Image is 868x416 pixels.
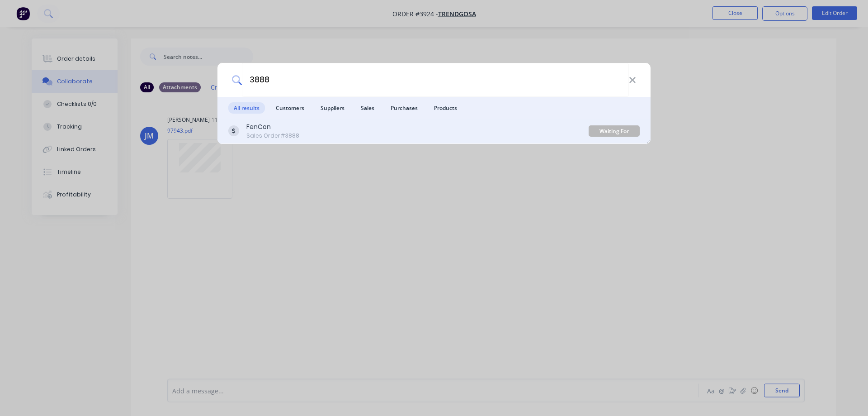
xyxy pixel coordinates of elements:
span: Customers [270,102,310,114]
span: Suppliers [315,102,350,114]
div: Sales Order #3888 [246,132,299,140]
span: Purchases [385,102,423,114]
span: Products [429,102,462,114]
div: Waiting For Approval [589,125,640,137]
span: Sales [355,102,380,114]
input: Start typing a customer or supplier name to create a new order... [242,63,629,97]
span: All results [228,102,265,114]
div: FenCon [246,122,299,132]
